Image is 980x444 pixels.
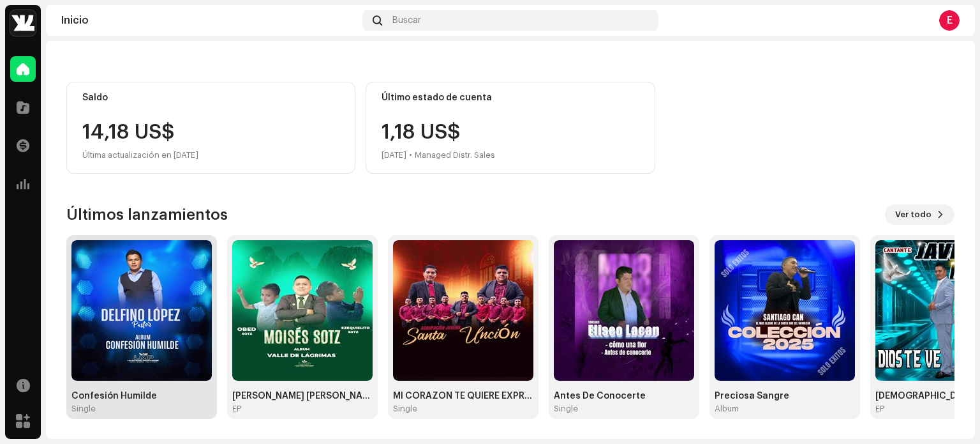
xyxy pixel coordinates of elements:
div: Confesión Humilde [71,391,212,401]
div: [PERSON_NAME] [PERSON_NAME] [232,391,373,401]
img: f93b8765-b335-4f99-94c2-49d35f00ae27 [715,240,855,381]
div: • [409,148,412,163]
img: 01bc1aef-ee01-4afd-80a8-023511a98e9b [554,240,694,381]
button: Ver todo [885,204,954,225]
re-o-card-value: Último estado de cuenta [366,82,655,174]
div: Album [715,404,739,414]
div: Antes De Conocerte [554,391,694,401]
span: Ver todo [895,202,932,227]
div: E [939,10,960,31]
img: f978c4f7-bb79-4a7e-98a8-a5abf74b94ad [71,240,212,381]
re-o-card-value: Saldo [66,82,355,174]
img: 19e9c5b6-287c-4eab-831f-ce13863ff344 [232,240,373,381]
div: Single [71,404,96,414]
div: Último estado de cuenta [382,93,639,103]
div: Single [393,404,417,414]
div: EP [232,404,241,414]
img: cffdefc5-18c9-4473-98a7-73e0084ab8a5 [393,240,533,381]
div: MI CORAZÓN TE QUIERE EXPRESAR [393,391,533,401]
div: Preciosa Sangre [715,391,855,401]
div: EP [875,404,884,414]
div: [DATE] [382,148,406,163]
img: a0cb7215-512d-4475-8dcc-39c3dc2549d0 [10,10,36,36]
div: Managed Distr. Sales [415,148,495,163]
div: Inicio [61,15,357,26]
div: Saldo [82,93,339,103]
span: Buscar [392,15,421,26]
h3: Últimos lanzamientos [66,204,228,225]
div: Última actualización en [DATE] [82,148,339,163]
div: Single [554,404,578,414]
